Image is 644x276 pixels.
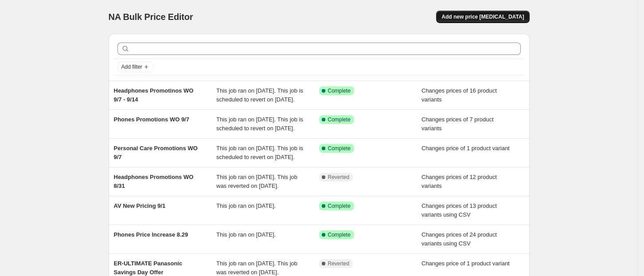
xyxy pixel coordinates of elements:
[216,174,297,189] span: This job ran on [DATE]. This job was reverted on [DATE].
[114,202,166,209] span: AV New Pricing 9/1
[422,174,497,189] span: Changes prices of 12 product variants
[328,145,351,152] span: Complete
[114,145,198,160] span: Personal Care Promotions WO 9/7
[114,116,189,123] span: Phones Promotions WO 9/7
[422,202,497,218] span: Changes prices of 13 product variants using CSV
[328,202,351,210] span: Complete
[117,62,153,72] button: Add filter
[216,145,303,160] span: This job ran on [DATE]. This job is scheduled to revert on [DATE].
[328,87,351,94] span: Complete
[216,202,276,209] span: This job ran on [DATE].
[422,260,510,267] span: Changes price of 1 product variant
[422,145,510,152] span: Changes price of 1 product variant
[441,13,524,20] span: Add new price [MEDICAL_DATA]
[121,63,142,70] span: Add filter
[328,231,351,238] span: Complete
[436,11,529,23] button: Add new price [MEDICAL_DATA]
[328,260,350,267] span: Reverted
[114,231,188,238] span: Phones Price Increase 8.29
[422,87,497,103] span: Changes prices of 16 product variants
[114,174,194,189] span: Headphones Promotions WO 8/31
[216,116,303,132] span: This job ran on [DATE]. This job is scheduled to revert on [DATE].
[328,174,350,181] span: Reverted
[114,260,183,276] span: ER-ULTIMATE Panasonic Savings Day Offer
[422,116,494,132] span: Changes prices of 7 product variants
[216,87,303,103] span: This job ran on [DATE]. This job is scheduled to revert on [DATE].
[422,231,497,247] span: Changes prices of 24 product variants using CSV
[216,260,297,276] span: This job ran on [DATE]. This job was reverted on [DATE].
[328,116,351,123] span: Complete
[216,231,276,238] span: This job ran on [DATE].
[109,12,193,22] span: NA Bulk Price Editor
[114,87,194,103] span: Headphones Promotinos WO 9/7 - 9/14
